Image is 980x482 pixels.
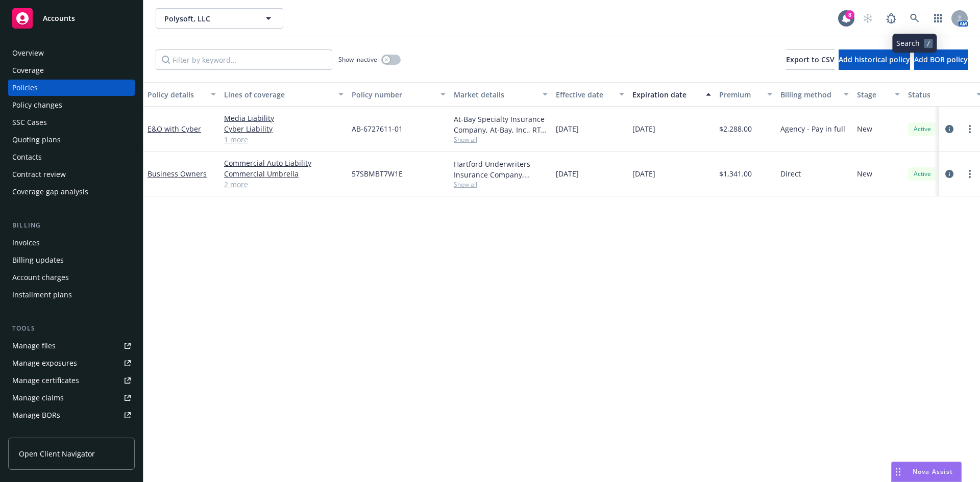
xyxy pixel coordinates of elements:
a: Installment plans [8,287,135,303]
button: Add historical policy [839,49,910,70]
a: Report a Bug [881,8,901,29]
div: Tools [8,323,135,334]
a: Commercial Auto Liability [224,158,344,168]
a: Manage certificates [8,372,135,389]
div: Market details [454,89,536,100]
a: Policies [8,80,135,96]
a: E&O with Cyber [148,124,201,134]
div: Manage claims [12,390,64,406]
span: Add historical policy [839,55,910,64]
a: Contract review [8,166,135,183]
button: Export to CSV [786,49,835,70]
button: Policy details [143,82,220,107]
div: Overview [12,45,44,61]
input: Filter by keyword... [156,49,332,70]
span: Polysoft, LLC [164,13,253,24]
div: Stage [857,89,889,100]
a: Coverage gap analysis [8,184,135,200]
div: Billing updates [12,252,64,268]
a: SSC Cases [8,114,135,131]
div: Policy number [352,89,434,100]
span: Accounts [43,14,75,22]
div: Billing [8,220,135,231]
a: Search [904,8,925,29]
button: Effective date [552,82,628,107]
button: Policy number [348,82,450,107]
span: AB-6727611-01 [352,123,403,134]
button: Add BOR policy [914,49,968,70]
a: Manage exposures [8,355,135,371]
a: more [964,123,976,135]
span: Active [912,124,933,134]
a: Manage BORs [8,407,135,423]
span: Agency - Pay in full [780,123,845,134]
div: Installment plans [12,287,72,303]
button: Market details [450,82,552,107]
button: Polysoft, LLC [156,8,283,29]
span: [DATE] [632,168,655,179]
div: Hartford Underwriters Insurance Company, Hartford Insurance Group [454,159,548,180]
span: Add BOR policy [914,55,968,64]
a: Business Owners [148,169,207,179]
div: Account charges [12,269,69,286]
div: Coverage gap analysis [12,184,88,200]
span: Show inactive [338,55,377,64]
div: Manage certificates [12,372,79,389]
div: Summary of insurance [12,424,90,441]
span: [DATE] [556,168,579,179]
span: Active [912,169,933,179]
div: Status [908,89,970,100]
button: Nova Assist [891,462,962,482]
div: 8 [845,10,854,19]
a: Switch app [928,8,948,29]
span: Show all [454,135,548,144]
div: SSC Cases [12,114,47,131]
a: Policy changes [8,97,135,113]
div: Policy changes [12,97,62,113]
a: Account charges [8,269,135,286]
a: Manage files [8,338,135,354]
button: Billing method [776,82,853,107]
button: Stage [853,82,904,107]
a: circleInformation [943,123,955,135]
div: Policy details [148,89,205,100]
a: Accounts [8,4,135,33]
a: 2 more [224,179,344,190]
a: circleInformation [943,168,955,180]
a: Contacts [8,149,135,165]
a: Commercial Umbrella [224,168,344,179]
span: 57SBMBT7W1E [352,168,403,179]
a: 1 more [224,134,344,145]
span: [DATE] [556,123,579,134]
a: Start snowing [857,8,878,29]
span: Export to CSV [786,55,835,64]
a: Media Liability [224,113,344,123]
div: Effective date [556,89,613,100]
div: At-Bay Specialty Insurance Company, At-Bay, Inc., RT Specialty Insurance Services, LLC (RSG Speci... [454,114,548,135]
span: Nova Assist [913,467,953,476]
div: Lines of coverage [224,89,332,100]
div: Contract review [12,166,66,183]
div: Policies [12,80,38,96]
span: [DATE] [632,123,655,134]
div: Drag to move [892,462,904,481]
span: $2,288.00 [719,123,752,134]
a: Cyber Liability [224,123,344,134]
a: Manage claims [8,390,135,406]
div: Premium [719,89,761,100]
div: Manage BORs [12,407,60,423]
span: New [857,123,872,134]
div: Quoting plans [12,132,61,148]
button: Expiration date [628,82,715,107]
span: New [857,168,872,179]
button: Lines of coverage [220,82,348,107]
div: Billing method [780,89,838,100]
a: Overview [8,45,135,61]
button: Premium [715,82,776,107]
div: Manage exposures [12,355,77,371]
div: Expiration date [632,89,700,100]
div: Invoices [12,235,40,251]
a: Summary of insurance [8,424,135,441]
div: Coverage [12,62,44,79]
